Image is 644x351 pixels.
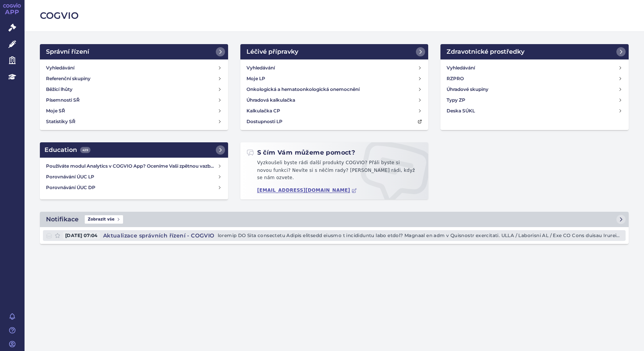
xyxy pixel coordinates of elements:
[46,215,79,224] h2: Notifikace
[444,84,626,95] a: Úhradové skupiny
[43,105,225,116] a: Moje SŘ
[44,145,90,155] h2: Education
[46,86,72,93] h4: Běžící lhůty
[43,84,225,95] a: Běžící lhůty
[440,44,629,59] a: Zdravotnické prostředky
[63,232,100,239] span: [DATE] 07:04
[246,159,422,185] p: Vyzkoušeli byste rádi další produkty COGVIO? Přáli byste si novou funkci? Nevíte si s něčím rady?...
[46,118,76,125] h4: Statistiky SŘ
[46,64,74,72] h4: Vyhledávání
[43,116,225,127] a: Statistiky SŘ
[43,182,225,193] a: Porovnávání ÚUC DP
[447,96,465,104] h4: Typy ZP
[100,232,218,239] h4: Aktualizace správních řízení - COGVIO
[240,44,429,59] a: Léčivé přípravky
[246,86,360,93] h4: Onkologická a hematoonkologická onemocnění
[246,148,355,157] h2: S čím Vám můžeme pomoct?
[257,188,357,193] a: [EMAIL_ADDRESS][DOMAIN_NAME]
[444,73,626,84] a: RZPRO
[447,107,475,115] h4: Deska SÚKL
[447,86,488,93] h4: Úhradové skupiny
[246,64,275,72] h4: Vyhledávání
[46,184,217,191] h4: Porovnávání ÚUC DP
[246,47,298,56] h2: Léčivé přípravky
[80,147,90,153] span: 439
[447,64,475,72] h4: Vyhledávání
[243,105,426,116] a: Kalkulačka CP
[40,9,629,22] h2: COGVIO
[243,73,426,84] a: Moje LP
[444,63,626,73] a: Vyhledávání
[46,173,217,181] h4: Porovnávání ÚUC LP
[246,107,280,115] h4: Kalkulačka CP
[46,96,80,104] h4: Písemnosti SŘ
[447,47,524,56] h2: Zdravotnické prostředky
[243,95,426,105] a: Úhradová kalkulačka
[43,73,225,84] a: Referenční skupiny
[85,215,123,224] span: Zobrazit vše
[243,116,426,127] a: Dostupnosti LP
[46,162,217,170] h4: Používáte modul Analytics v COGVIO App? Oceníme Vaši zpětnou vazbu!
[46,47,89,56] h2: Správní řízení
[243,84,426,95] a: Onkologická a hematoonkologická onemocnění
[444,95,626,105] a: Typy ZP
[218,232,623,239] p: loremip DO Sita consectetu Adipis elitsedd eiusmo t incididuntu labo etdol? Magnaal en adm v Quis...
[243,63,426,73] a: Vyhledávání
[46,75,90,82] h4: Referenční skupiny
[246,75,265,82] h4: Moje LP
[444,105,626,116] a: Deska SÚKL
[43,63,225,73] a: Vyhledávání
[246,118,283,125] h4: Dostupnosti LP
[246,96,295,104] h4: Úhradová kalkulačka
[46,107,65,115] h4: Moje SŘ
[43,161,225,171] a: Používáte modul Analytics v COGVIO App? Oceníme Vaši zpětnou vazbu!
[40,142,228,158] a: Education439
[43,95,225,105] a: Písemnosti SŘ
[40,212,629,227] a: NotifikaceZobrazit vše
[40,44,228,59] a: Správní řízení
[447,75,464,82] h4: RZPRO
[43,171,225,182] a: Porovnávání ÚUC LP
